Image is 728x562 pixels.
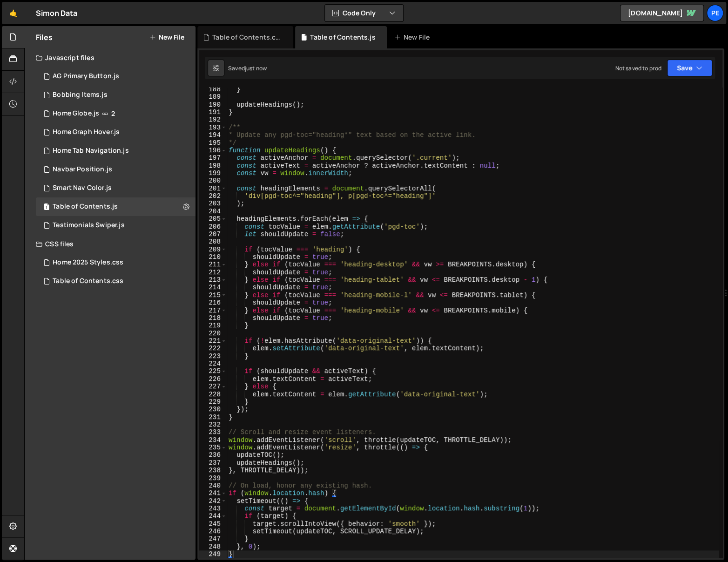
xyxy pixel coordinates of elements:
div: Smart Nav Color.js [53,184,112,192]
div: 239 [199,474,227,482]
div: Table of Contents.js [36,197,195,216]
div: 238 [199,467,227,474]
div: 228 [199,391,227,398]
div: just now [245,64,267,72]
div: 16753/45758.js [36,123,195,142]
span: 1 [44,204,49,211]
div: 196 [199,147,227,154]
div: 194 [199,131,227,139]
div: 241 [199,489,227,497]
div: 206 [199,223,227,230]
div: 248 [199,543,227,550]
div: 242 [199,497,227,505]
div: Table of Contents.css [53,277,123,285]
div: Not saved to prod [615,64,661,72]
div: 247 [199,535,227,542]
div: 227 [199,383,227,390]
div: 235 [199,444,227,451]
span: 2 [111,110,115,117]
div: 203 [199,200,227,207]
div: 244 [199,512,227,520]
div: 249 [199,550,227,558]
div: 237 [199,459,227,467]
div: 216 [199,299,227,306]
div: 16753/45792.js [36,216,195,235]
div: 208 [199,238,227,245]
div: 240 [199,482,227,489]
div: Saved [228,64,267,72]
div: 211 [199,261,227,268]
div: Simon Data [36,7,78,19]
div: 236 [199,451,227,459]
a: Pe [707,5,723,21]
div: 198 [199,162,227,169]
div: 210 [199,253,227,261]
div: Table of Contents.css [212,33,282,42]
div: 222 [199,345,227,352]
div: 199 [199,169,227,177]
div: 209 [199,246,227,253]
div: 218 [199,314,227,322]
div: 219 [199,322,227,329]
div: 16753/46062.js [36,142,195,160]
div: 213 [199,276,227,284]
a: 🤙 [2,2,25,24]
div: AG Primary Button.js [53,72,119,81]
div: Table of Contents.js [53,203,118,211]
div: 205 [199,215,227,223]
div: 189 [199,93,227,101]
div: Bobbing Items.js [53,91,108,99]
div: Table of Contents.js [310,33,375,42]
div: 16753/46074.js [36,179,195,197]
div: 223 [199,352,227,360]
div: 200 [199,177,227,184]
div: 16753/46419.css [36,272,195,291]
div: New File [394,33,433,42]
div: 16753/45793.css [36,253,195,272]
div: 233 [199,428,227,436]
h2: Files [36,32,53,42]
div: 224 [199,360,227,367]
div: 229 [199,398,227,406]
div: 188 [199,86,227,93]
div: 207 [199,230,227,238]
div: 16753/46016.js [36,104,195,123]
button: Code Only [325,5,403,21]
div: Home 2025 Styles.css [53,258,123,267]
div: 190 [199,101,227,108]
div: Home Globe.js [53,109,99,118]
div: 221 [199,337,227,345]
button: Save [667,60,712,76]
div: Testimonials Swiper.js [53,221,125,230]
div: 234 [199,436,227,444]
div: 201 [199,185,227,192]
div: 16753/46060.js [36,86,195,104]
div: 246 [199,528,227,535]
div: 243 [199,505,227,512]
div: 217 [199,307,227,314]
div: 231 [199,413,227,421]
div: 191 [199,108,227,116]
div: 16753/46225.js [36,160,195,179]
div: 220 [199,330,227,337]
div: 192 [199,116,227,123]
div: 204 [199,208,227,215]
div: 202 [199,192,227,200]
div: 193 [199,124,227,131]
div: 245 [199,520,227,528]
div: 212 [199,269,227,276]
div: Home Tab Navigation.js [53,147,129,155]
div: 230 [199,406,227,413]
div: Home Graph Hover.js [53,128,120,136]
div: 214 [199,284,227,291]
div: CSS files [25,235,195,253]
div: Javascript files [25,48,195,67]
button: New File [149,34,184,41]
div: 16753/45990.js [36,67,195,86]
div: 215 [199,291,227,299]
div: 197 [199,154,227,162]
a: [DOMAIN_NAME] [620,5,704,21]
div: 232 [199,421,227,428]
div: 225 [199,367,227,375]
